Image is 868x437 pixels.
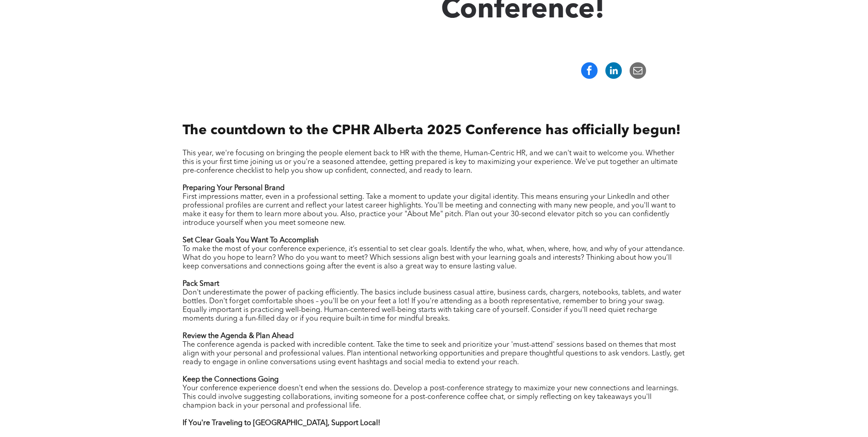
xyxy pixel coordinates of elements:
[183,341,685,366] span: The conference agenda is packed with incredible content. Take the time to seek and prioritize you...
[183,124,681,137] span: The countdown to the CPHR Alberta 2025 Conference has officially begun!
[183,289,681,322] span: Don't underestimate the power of packing efficiently. The basics include business casual attire, ...
[183,237,318,244] strong: Set Clear Goals You Want To Accomplish
[183,246,685,270] span: To make the most of your conference experience, it’s essential to set clear goals. Identify the w...
[183,193,676,227] span: First impressions matter, even in a professional setting. Take a moment to update your digital id...
[183,376,279,383] strong: Keep the Connections Going
[183,333,294,340] strong: Review the Agenda & Plan Ahead
[183,150,678,175] span: This year, we're focusing on bringing the people element back to HR with the theme, Human-Centric...
[183,185,285,192] strong: Preparing Your Personal Brand
[183,280,219,288] strong: Pack Smart
[183,420,380,427] strong: If You're Traveling to [GEOGRAPHIC_DATA], Support Local!
[183,385,679,410] span: Your conference experience doesn't end when the sessions do. Develop a post-conference strategy t...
